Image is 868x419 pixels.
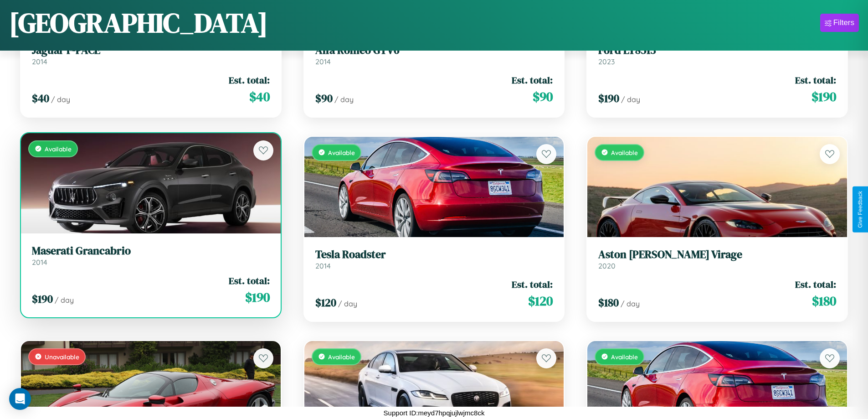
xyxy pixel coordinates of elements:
h3: Tesla Roadster [315,248,553,261]
a: Alfa Romeo GTV62014 [315,44,553,66]
h3: Jaguar F-PACE [32,44,270,57]
a: Tesla Roadster2014 [315,248,553,270]
span: Est. total: [795,73,836,87]
span: $ 180 [812,292,836,310]
span: $ 90 [315,91,333,106]
span: $ 40 [32,91,49,106]
span: Est. total: [795,278,836,291]
button: Filters [820,14,859,32]
h3: Maserati Grancabrio [32,244,270,258]
div: Filters [833,18,854,27]
span: 2014 [315,261,331,270]
h3: Ford LT8513 [598,44,836,57]
span: Available [328,149,355,156]
span: $ 190 [32,291,53,306]
span: Available [611,353,638,361]
span: $ 90 [533,88,553,106]
span: $ 120 [315,295,336,310]
a: Jaguar F-PACE2014 [32,44,270,66]
span: / day [338,299,357,308]
span: 2014 [315,57,331,66]
span: / day [51,95,70,104]
span: 2020 [598,261,616,270]
span: 2014 [32,258,47,267]
span: $ 180 [598,295,619,310]
span: / day [621,95,640,104]
span: Est. total: [229,274,270,287]
span: / day [55,295,74,305]
span: 2023 [598,57,615,66]
span: $ 190 [598,91,619,106]
a: Ford LT85132023 [598,44,836,66]
span: Est. total: [512,73,553,87]
span: $ 190 [245,288,270,306]
h3: Aston [PERSON_NAME] Virage [598,248,836,261]
span: Available [328,353,355,361]
span: Est. total: [229,73,270,87]
span: / day [334,95,354,104]
span: Est. total: [512,278,553,291]
h1: [GEOGRAPHIC_DATA] [9,4,268,41]
h3: Alfa Romeo GTV6 [315,44,553,57]
span: $ 190 [812,88,836,106]
span: Available [45,145,72,153]
span: $ 120 [528,292,553,310]
div: Give Feedback [857,191,863,228]
p: Support ID: meyd7hpqjujlwjmc8ck [384,407,485,419]
span: $ 40 [249,88,270,106]
span: 2014 [32,57,47,66]
a: Maserati Grancabrio2014 [32,244,270,267]
a: Aston [PERSON_NAME] Virage2020 [598,248,836,270]
span: / day [621,299,640,308]
div: Open Intercom Messenger [9,388,31,410]
span: Unavailable [45,353,79,361]
span: Available [611,149,638,156]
